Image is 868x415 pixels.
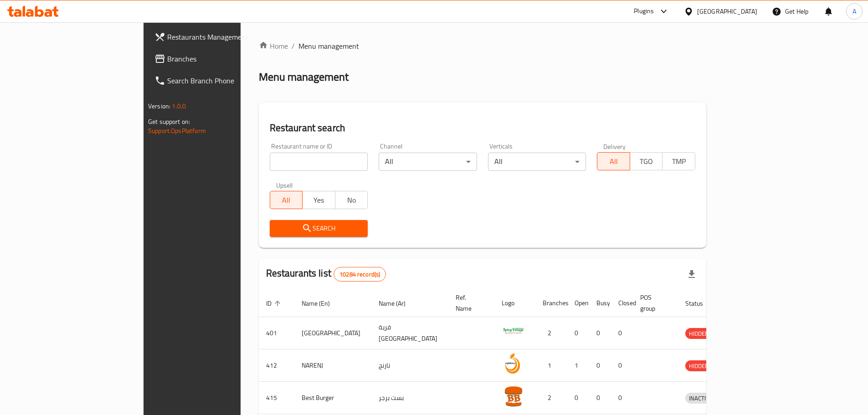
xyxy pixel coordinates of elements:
span: HIDDEN [685,328,713,339]
label: Delivery [603,143,626,149]
span: TMP [666,155,692,168]
th: Closed [611,289,633,317]
nav: breadcrumb [259,41,706,51]
td: [GEOGRAPHIC_DATA] [294,317,371,349]
div: Plugins [634,6,654,17]
td: Best Burger [294,382,371,414]
span: Status [685,298,715,309]
td: 0 [589,382,611,414]
span: ID [266,298,283,309]
span: A [853,6,856,16]
th: Open [567,289,589,317]
img: Spicy Village [502,320,524,343]
button: Search [270,220,368,237]
span: No [339,194,365,207]
div: [GEOGRAPHIC_DATA] [697,6,757,16]
td: 2 [535,382,567,414]
td: 0 [589,349,611,382]
th: Busy [589,289,611,317]
a: Branches [147,48,288,70]
div: All [488,153,586,171]
h2: Restaurant search [270,121,695,135]
button: Yes [302,191,335,209]
span: Get support on: [148,116,190,128]
td: 1 [535,349,567,382]
a: Restaurants Management [147,26,288,48]
th: Logo [494,289,535,317]
div: Export file [681,263,703,285]
span: Search [277,223,361,234]
div: Total records count [334,267,386,282]
span: Name (En) [302,298,342,309]
span: POS group [640,292,667,314]
button: All [270,191,303,209]
a: Support.OpsPlatform [148,125,206,137]
span: All [274,194,299,207]
label: Upsell [276,182,293,188]
td: نارنج [371,349,448,382]
span: Name (Ar) [379,298,417,309]
button: No [335,191,368,209]
td: 0 [567,317,589,349]
td: 1 [567,349,589,382]
img: NARENJ [502,352,524,375]
span: Yes [306,194,332,207]
td: 0 [567,382,589,414]
th: Branches [535,289,567,317]
button: TMP [662,152,695,170]
td: بست برجر [371,382,448,414]
div: HIDDEN [685,328,713,339]
span: 10284 record(s) [334,270,385,279]
span: 1.0.0 [172,100,186,112]
button: TGO [630,152,663,170]
span: HIDDEN [685,361,713,371]
span: Version: [148,100,170,112]
h2: Restaurants list [266,266,386,282]
div: All [379,153,477,171]
li: / [292,41,295,51]
div: INACTIVE [685,393,716,404]
h2: Menu management [259,70,349,84]
span: Ref. Name [456,292,483,314]
a: Search Branch Phone [147,70,288,92]
td: قرية [GEOGRAPHIC_DATA] [371,317,448,349]
span: All [601,155,627,168]
img: Best Burger [502,384,524,407]
td: 2 [535,317,567,349]
span: Restaurants Management [167,31,281,42]
span: Menu management [298,41,359,51]
span: INACTIVE [685,393,716,404]
input: Search for restaurant name or ID.. [270,153,368,171]
td: 0 [611,317,633,349]
button: All [597,152,630,170]
td: 0 [611,382,633,414]
td: NARENJ [294,349,371,382]
td: 0 [611,349,633,382]
td: 0 [589,317,611,349]
span: Search Branch Phone [167,75,281,86]
span: Branches [167,53,281,64]
span: TGO [634,155,659,168]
